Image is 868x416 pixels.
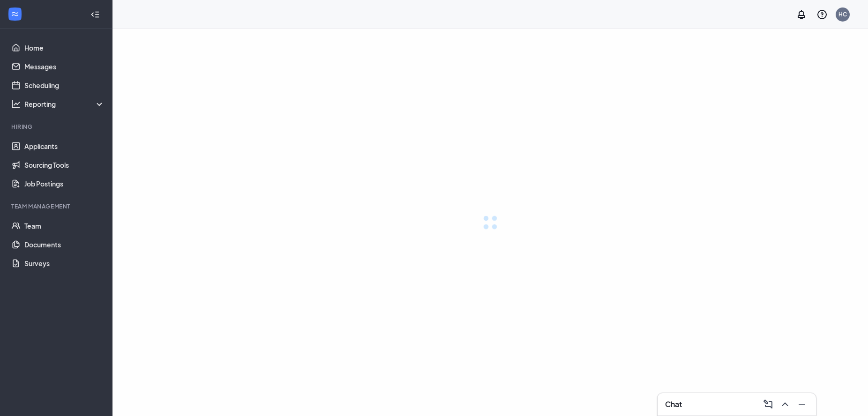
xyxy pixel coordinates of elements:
[24,156,105,174] a: Sourcing Tools
[24,174,105,193] a: Job Postings
[24,235,105,254] a: Documents
[24,76,105,95] a: Scheduling
[90,10,100,19] svg: Collapse
[11,123,103,131] div: Hiring
[779,399,791,410] svg: ChevronUp
[24,57,105,76] a: Messages
[796,9,807,20] svg: Notifications
[665,399,682,409] h3: Chat
[838,10,847,18] div: HC
[760,397,775,412] button: ComposeMessage
[24,99,105,109] div: Reporting
[777,397,792,412] button: ChevronUp
[11,202,103,210] div: Team Management
[10,9,20,19] svg: WorkstreamLogo
[24,216,105,235] a: Team
[24,137,105,156] a: Applicants
[763,399,774,410] svg: ComposeMessage
[796,399,808,410] svg: Minimize
[11,99,21,109] svg: Analysis
[793,397,808,412] button: Minimize
[24,38,105,57] a: Home
[24,254,105,273] a: Surveys
[816,9,828,20] svg: QuestionInfo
